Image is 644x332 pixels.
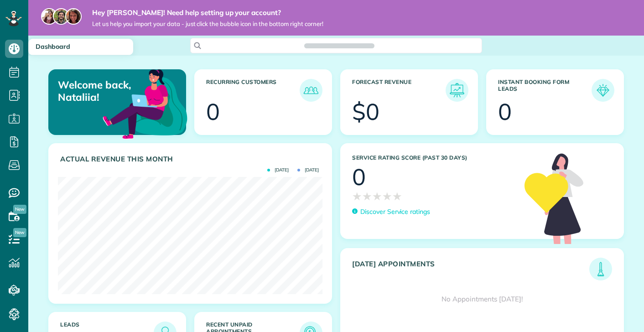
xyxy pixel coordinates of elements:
span: ★ [392,188,402,204]
h3: Service Rating score (past 30 days) [352,155,515,161]
h3: Forecast Revenue [352,79,446,102]
div: 0 [498,100,512,123]
img: icon_recurring_customers-cf858462ba22bcd05b5a5880d41d6543d210077de5bb9ebc9590e49fd87d84ed.png [302,81,320,99]
span: ★ [382,188,392,204]
span: Let us help you import your data - just click the bubble icon in the bottom right corner! [92,20,323,28]
span: New [13,228,26,237]
p: Welcome back, Nataliia! [58,79,141,103]
div: $0 [352,100,379,123]
h3: Instant Booking Form Leads [498,79,592,102]
p: Discover Service ratings [360,207,430,217]
img: michelle-19f622bdf1676172e81f8f8fba1fb50e276960ebfe0243fe18214015130c80e4.jpg [65,8,82,25]
img: icon_form_leads-04211a6a04a5b2264e4ee56bc0799ec3eb69b7e499cbb523a139df1d13a81ae0.png [594,81,612,99]
img: icon_forecast_revenue-8c13a41c7ed35a8dcfafea3cbb826a0462acb37728057bba2d056411b612bbbe.png [448,81,466,99]
span: ★ [362,188,372,204]
img: maria-72a9807cf96188c08ef61303f053569d2e2a8a1cde33d635c8a3ac13582a053d.jpg [41,8,57,25]
span: Dashboard [36,42,70,51]
img: icon_todays_appointments-901f7ab196bb0bea1936b74009e4eb5ffbc2d2711fa7634e0d609ed5ef32b18b.png [592,260,610,278]
span: [DATE] [297,168,319,172]
img: jorge-587dff0eeaa6aab1f244e6dc62b8924c3b6ad411094392a53c71c6c4a576187d.jpg [53,8,69,25]
div: 0 [352,166,366,188]
div: 0 [206,100,220,123]
span: ★ [352,188,362,204]
span: Search ZenMaid… [313,41,365,50]
img: dashboard_welcome-42a62b7d889689a78055ac9021e634bf52bae3f8056760290aed330b23ab8690.png [101,59,189,147]
a: Discover Service ratings [352,207,430,217]
h3: [DATE] Appointments [352,260,589,280]
strong: Hey [PERSON_NAME]! Need help setting up your account? [92,8,323,17]
div: No Appointments [DATE]! [341,280,623,318]
span: ★ [372,188,382,204]
span: [DATE] [267,168,289,172]
h3: Recurring Customers [206,79,300,102]
span: New [13,205,26,214]
h3: Actual Revenue this month [60,155,322,163]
